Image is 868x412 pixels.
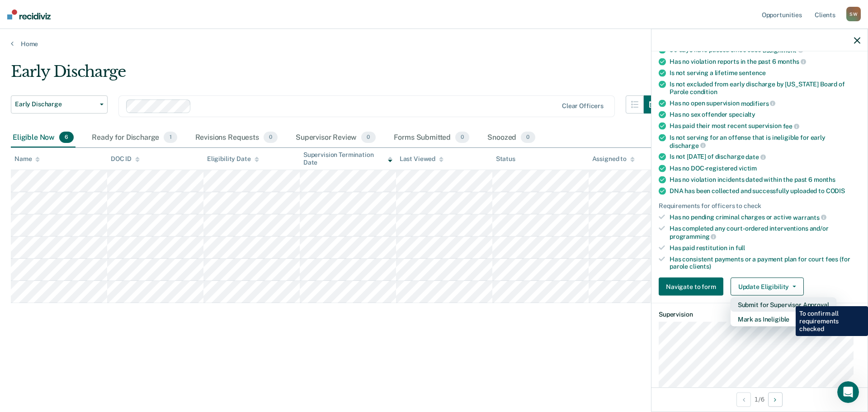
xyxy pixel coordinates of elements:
div: Eligible Now [11,128,75,148]
span: full [736,244,745,251]
span: 0 [521,132,535,143]
div: Has no violation incidents dated within the past 6 [670,176,860,184]
span: clients) [689,263,711,270]
span: condition [690,88,717,95]
div: Has paid their most recent supervision [670,122,860,130]
div: Forms Submitted [392,128,472,148]
div: Eligibility Date [207,155,259,163]
button: Update Eligibility [731,278,804,296]
span: date [745,153,765,161]
span: months [814,176,835,183]
span: specialty [729,111,755,118]
a: Home [11,40,857,48]
div: Requirements for officers to check [659,202,860,210]
div: S W [846,7,861,21]
div: Is not serving a lifetime [670,69,860,77]
dt: Supervision [659,311,860,318]
span: warrants [793,213,826,221]
div: Ready for Discharge [90,128,179,148]
span: sentence [739,69,766,76]
iframe: Intercom live chat [837,381,859,403]
div: Last Viewed [400,155,443,163]
span: Early Discharge [15,100,96,108]
button: Mark as Ineligible [731,312,836,327]
img: Recidiviz [7,9,51,19]
button: Previous Opportunity [736,392,751,407]
div: Is not serving for an offense that is ineligible for early [670,134,860,149]
span: 0 [264,132,278,143]
div: DOC ID [111,155,140,163]
button: Submit for Supervisor Approval [731,298,836,312]
div: Has no sex offender [670,111,860,118]
div: Is not excluded from early discharge by [US_STATE] Board of Parole [670,81,860,96]
span: months [778,58,806,65]
div: 1 / 6 [651,387,868,411]
span: 0 [361,132,375,143]
span: 0 [455,132,469,143]
div: Name [14,155,40,163]
div: Assigned to [592,155,635,163]
div: Status [496,155,515,163]
div: Has consistent payments or a payment plan for court fees (for parole [670,255,860,270]
div: Clear officers [562,102,604,110]
div: Has no open supervision [670,99,860,107]
span: 1 [164,132,177,143]
span: CODIS [826,187,845,194]
div: Has no DOC-registered [670,165,860,172]
div: Has no pending criminal charges or active [670,213,860,221]
span: fee [783,123,799,130]
div: Is not [DATE] of discharge [670,153,860,161]
div: Has paid restitution in [670,244,860,251]
div: Early Discharge [11,62,662,88]
div: Supervision Termination Date [303,151,392,166]
a: Navigate to form [659,278,727,296]
span: 6 [59,132,74,143]
span: victim [739,165,757,172]
div: Supervisor Review [294,128,377,148]
div: Snoozed [486,128,537,148]
div: Revisions Requests [193,128,279,148]
div: DNA has been collected and successfully uploaded to [670,187,860,195]
div: Has completed any court-ordered interventions and/or [670,225,860,240]
span: modifiers [741,99,776,107]
span: discharge [670,142,706,149]
div: Has no violation reports in the past 6 [670,57,860,66]
button: Navigate to form [659,278,723,296]
button: Next Opportunity [768,392,783,407]
span: programming [670,233,716,240]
